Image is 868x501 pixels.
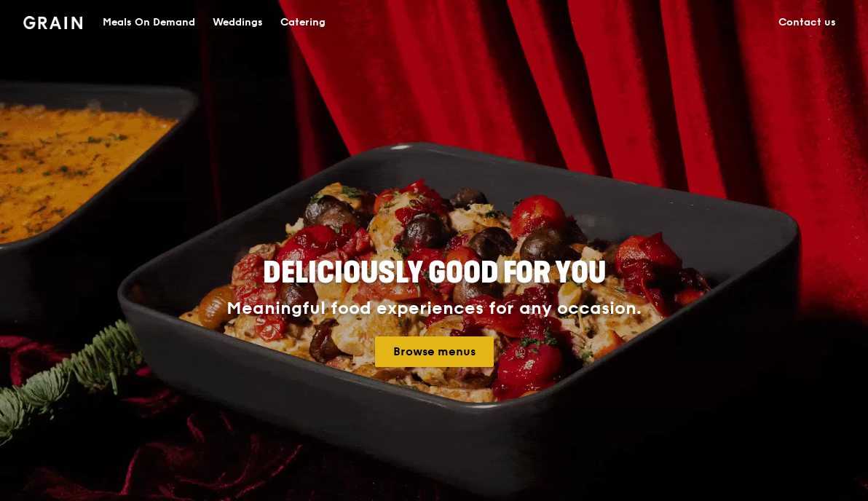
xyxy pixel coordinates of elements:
img: Grain [23,16,82,29]
a: Browse menus [375,336,494,367]
a: Catering [272,1,334,44]
a: Contact us [770,1,845,44]
div: Meals On Demand [103,1,195,44]
div: Weddings [213,1,263,44]
div: Meaningful food experiences for any occasion. [172,299,696,319]
a: Weddings [204,1,272,44]
span: Deliciously good for you [263,256,606,291]
div: Catering [280,1,325,44]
